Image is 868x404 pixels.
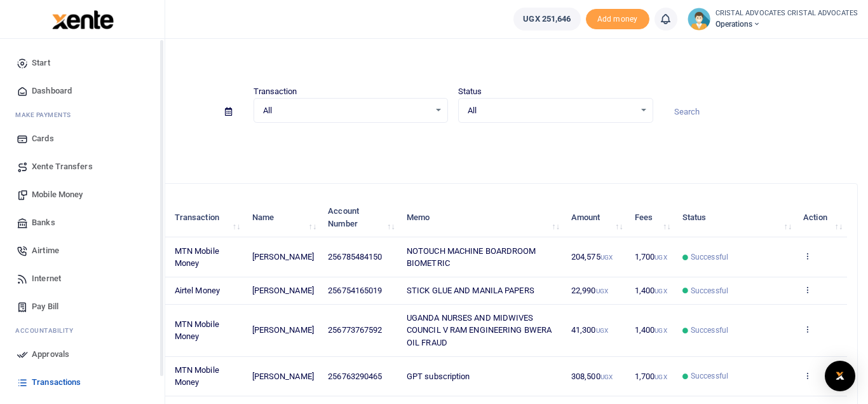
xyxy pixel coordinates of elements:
[600,254,613,261] small: UGX
[825,361,855,391] div: Open Intercom Messenger
[25,326,73,335] span: countability
[32,244,59,257] span: Airtime
[10,49,154,77] a: Start
[10,293,154,321] a: Pay Bill
[10,368,154,396] a: Transactions
[596,327,608,334] small: UGX
[10,153,154,181] a: Xente Transfers
[10,340,154,368] a: Approvals
[328,286,382,295] span: 256754165019
[48,55,858,69] h4: Transactions
[245,198,321,237] th: Name: activate to sort column ascending
[571,252,613,261] span: 204,575
[407,313,552,347] span: UGANDA NURSES AND MIDWIVES COUNCIL V RAM ENGINEERING BWERA OIL FRAUD
[48,138,858,151] p: Download
[654,327,667,334] small: UGX
[600,373,613,380] small: UGX
[628,198,675,237] th: Fees: activate to sort column ascending
[468,104,635,117] span: All
[523,13,571,25] span: UGX 251,646
[32,132,54,145] span: Cards
[635,286,667,295] span: 1,400
[571,286,608,295] span: 22,990
[663,101,858,123] input: Search
[328,372,382,381] span: 256763290465
[596,288,608,295] small: UGX
[252,372,314,381] span: [PERSON_NAME]
[10,321,154,340] li: Ac
[715,8,858,19] small: CRISTAL ADVOCATES CRISTAL ADVOCATES
[691,251,728,263] span: Successful
[513,8,580,31] a: UGX 251,646
[252,325,314,335] span: [PERSON_NAME]
[400,198,564,237] th: Memo: activate to sort column ascending
[691,285,728,296] span: Successful
[635,252,667,261] span: 1,700
[688,8,858,31] a: profile-user CRISTAL ADVOCATES CRISTAL ADVOCATES Operations
[51,14,114,24] a: logo-small logo-large logo-large
[32,348,69,361] span: Approvals
[175,319,219,342] span: MTN Mobile Money
[52,10,114,29] img: logo-large
[796,198,847,237] th: Action: activate to sort column ascending
[252,252,314,261] span: [PERSON_NAME]
[407,246,536,268] span: NOTOUCH MACHINE BOARDROOM BIOMETRIC
[10,265,154,293] a: Internet
[654,288,667,295] small: UGX
[10,237,154,265] a: Airtime
[571,372,613,381] span: 308,500
[263,104,430,117] span: All
[32,160,93,173] span: Xente Transfers
[407,372,470,381] span: GPT subscription
[508,8,585,31] li: Wallet ballance
[564,198,628,237] th: Amount: activate to sort column ascending
[10,77,154,105] a: Dashboard
[252,286,314,295] span: [PERSON_NAME]
[32,216,55,229] span: Banks
[32,272,61,285] span: Internet
[168,198,245,237] th: Transaction: activate to sort column ascending
[586,13,649,23] a: Add money
[675,198,796,237] th: Status: activate to sort column ascending
[32,57,50,69] span: Start
[10,209,154,237] a: Banks
[22,110,71,120] span: ake Payments
[32,85,72,97] span: Dashboard
[328,252,382,261] span: 256785484150
[691,370,728,382] span: Successful
[635,325,667,335] span: 1,400
[10,125,154,153] a: Cards
[10,105,154,125] li: M
[715,18,858,30] span: Operations
[654,254,667,261] small: UGX
[32,376,81,389] span: Transactions
[586,9,649,30] span: Add money
[571,325,608,335] span: 41,300
[32,188,83,201] span: Mobile Money
[407,286,534,295] span: STICK GLUE AND MANILA PAPERS
[175,365,219,387] span: MTN Mobile Money
[654,373,667,380] small: UGX
[635,372,667,381] span: 1,700
[32,300,58,313] span: Pay Bill
[175,286,220,295] span: Airtel Money
[321,198,400,237] th: Account Number: activate to sort column ascending
[586,9,649,30] li: Toup your wallet
[328,325,382,335] span: 256773767592
[10,181,154,209] a: Mobile Money
[175,246,219,268] span: MTN Mobile Money
[688,8,710,31] img: profile-user
[458,85,482,98] label: Status
[691,324,728,336] span: Successful
[254,85,297,98] label: Transaction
